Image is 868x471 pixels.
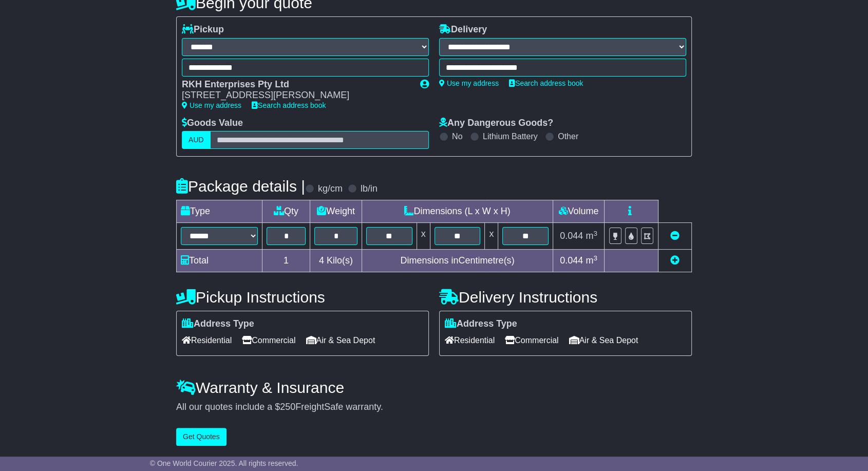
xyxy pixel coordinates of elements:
[177,200,262,223] td: Type
[670,255,680,266] a: Add new item
[306,332,375,348] span: Air & Sea Depot
[262,250,310,272] td: 1
[417,223,430,250] td: x
[182,101,241,109] a: Use my address
[586,231,597,241] span: m
[319,255,324,266] span: 4
[262,200,310,223] td: Qty
[252,101,326,109] a: Search address book
[445,332,495,348] span: Residential
[182,118,243,129] label: Goods Value
[439,289,692,306] h4: Delivery Instructions
[670,231,680,241] a: Remove this item
[362,250,553,272] td: Dimensions in Centimetre(s)
[242,332,295,348] span: Commercial
[553,200,604,223] td: Volume
[505,332,558,348] span: Commercial
[182,24,224,35] label: Pickup
[182,131,211,149] label: AUD
[439,79,499,87] a: Use my address
[586,255,597,266] span: m
[176,379,692,396] h4: Warranty & Insurance
[182,90,410,101] div: [STREET_ADDRESS][PERSON_NAME]
[176,289,429,306] h4: Pickup Instructions
[176,428,227,446] button: Get Quotes
[439,24,487,35] label: Delivery
[310,200,362,223] td: Weight
[150,459,298,467] span: © One World Courier 2025. All rights reserved.
[182,332,232,348] span: Residential
[569,332,638,348] span: Air & Sea Depot
[558,131,578,141] label: Other
[593,230,597,237] sup: 3
[310,250,362,272] td: Kilo(s)
[182,318,254,330] label: Address Type
[560,255,583,266] span: 0.044
[318,183,343,195] label: kg/cm
[560,231,583,241] span: 0.044
[362,200,553,223] td: Dimensions (L x W x H)
[439,118,553,129] label: Any Dangerous Goods?
[452,131,462,141] label: No
[176,178,305,195] h4: Package details |
[593,254,597,262] sup: 3
[280,402,295,412] span: 250
[445,318,517,330] label: Address Type
[483,131,538,141] label: Lithium Battery
[509,79,583,87] a: Search address book
[176,402,692,413] div: All our quotes include a $ FreightSafe warranty.
[485,223,498,250] td: x
[182,79,410,90] div: RKH Enterprises Pty Ltd
[177,250,262,272] td: Total
[361,183,378,195] label: lb/in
